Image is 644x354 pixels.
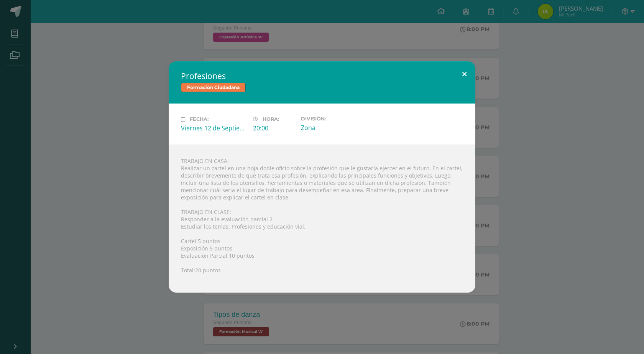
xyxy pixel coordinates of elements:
span: Hora: [263,116,279,122]
button: Close (Esc) [453,61,475,87]
span: Formación Ciudadana [181,83,246,92]
div: 20:00 [253,124,295,132]
h2: Profesiones [181,71,463,81]
div: TRABAJO EN CASA: Realizar un cartel en una hoja doble oficio sobre la profesión que le gustaría e... [169,145,475,293]
div: Zona [301,123,367,132]
span: Fecha: [190,116,209,122]
label: División: [301,116,367,122]
div: Viernes 12 de Septiembre [181,124,247,132]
